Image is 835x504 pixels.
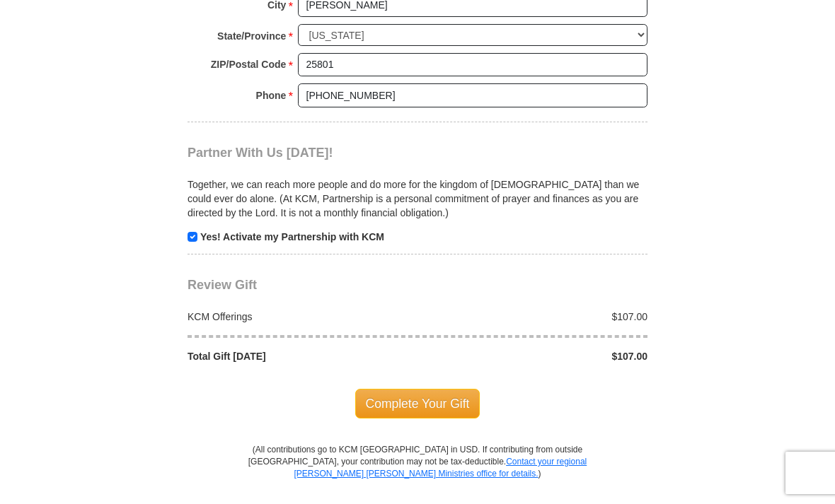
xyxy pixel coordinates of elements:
span: Review Gift [188,278,257,292]
strong: ZIP/Postal Code [211,54,287,74]
p: Together, we can reach more people and do more for the kingdom of [DEMOGRAPHIC_DATA] than we coul... [188,177,647,220]
div: KCM Offerings [180,310,418,324]
div: Total Gift [DATE] [180,349,418,363]
div: $107.00 [417,349,655,363]
span: Partner With Us [DATE]! [188,146,333,160]
strong: Yes! Activate my Partnership with KCM [200,231,384,242]
span: Complete Your Gift [355,389,480,418]
strong: Phone [256,86,287,105]
div: $107.00 [417,310,655,324]
strong: State/Province [217,26,286,46]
